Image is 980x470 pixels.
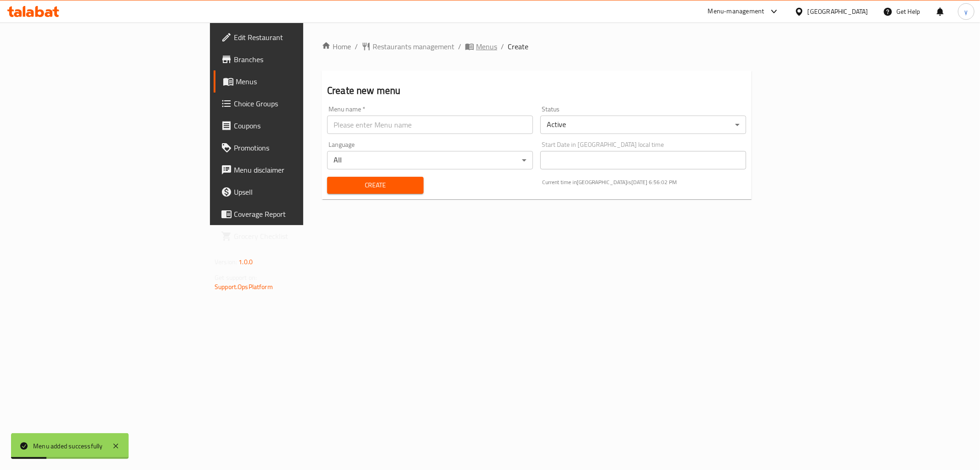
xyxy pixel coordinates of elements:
[964,6,968,17] span: y
[236,76,366,87] span: Menus
[327,116,533,134] input: Please enter Menu name
[808,6,868,17] div: [GEOGRAPHIC_DATA]
[501,41,504,52] li: /
[327,151,533,169] div: All
[214,115,374,137] a: Coupons
[234,120,366,131] span: Coupons
[214,225,374,247] a: Grocery Checklist
[215,256,237,268] span: Version:
[540,116,746,134] div: Active
[234,209,366,220] span: Coverage Report
[214,159,374,181] a: Menu disclaimer
[234,32,366,43] span: Edit Restaurant
[214,181,374,203] a: Upsell
[234,186,366,197] span: Upsell
[215,272,257,284] span: Get support on:
[33,441,103,451] div: Menu added successfully
[234,164,366,175] span: Menu disclaimer
[214,203,374,225] a: Coverage Report
[334,180,416,191] span: Create
[214,26,374,48] a: Edit Restaurant
[238,256,253,268] span: 1.0.0
[327,84,746,98] h2: Create new menu
[458,41,461,52] li: /
[362,41,454,52] a: Restaurants management
[215,281,273,293] a: Support.OpsPlatform
[234,98,366,109] span: Choice Groups
[708,6,765,17] div: Menu-management
[508,41,528,52] span: Create
[214,48,374,70] a: Branches
[214,93,374,115] a: Choice Groups
[542,178,746,186] p: Current time in [GEOGRAPHIC_DATA] is [DATE] 6:56:02 PM
[476,41,497,52] span: Menus
[465,41,497,52] a: Menus
[214,70,374,93] a: Menus
[234,231,366,242] span: Grocery Checklist
[214,137,374,159] a: Promotions
[327,177,424,194] button: Create
[373,41,454,52] span: Restaurants management
[322,41,752,52] nav: breadcrumb
[234,54,366,65] span: Branches
[234,142,366,153] span: Promotions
